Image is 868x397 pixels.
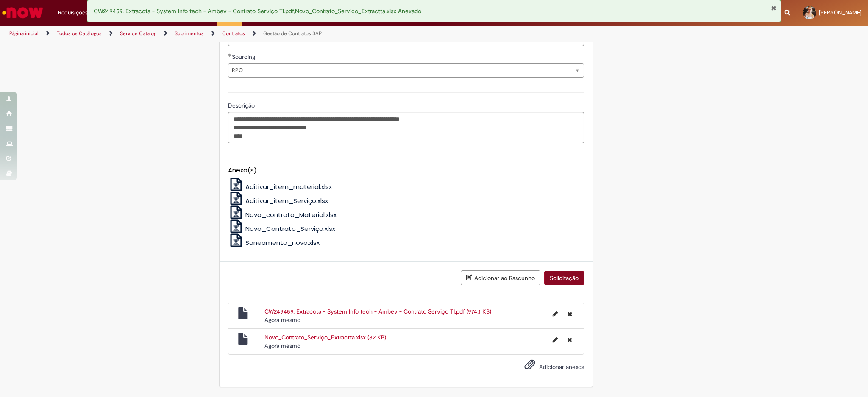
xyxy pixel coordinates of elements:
a: Aditivar_item_Serviço.xlsx [228,196,328,205]
span: Aditivar_item_material.xlsx [245,182,332,191]
span: RPO [232,64,567,77]
time: 29/08/2025 14:20:38 [264,342,300,350]
span: Descrição [228,102,256,109]
button: Solicitação [544,271,584,285]
a: Página inicial [9,30,39,37]
button: Adicionar ao Rascunho [461,270,540,285]
a: Novo_Contrato_Serviço.xlsx [228,224,336,233]
span: Adicionar anexos [539,363,584,371]
span: Novo_contrato_Material.xlsx [245,210,337,219]
a: Aditivar_item_material.xlsx [228,182,332,191]
span: Aditivar_item_Serviço.xlsx [245,196,328,205]
button: Editar nome de arquivo CW249459. Extraccta - System Info tech - Ambev - Contrato Serviço TI.pdf [548,307,563,321]
img: ServiceNow [1,4,45,21]
textarea: Descrição [228,112,584,143]
ul: Trilhas de página [6,26,572,42]
a: Suprimentos [175,30,204,37]
a: Novo_Contrato_Serviço_Extractta.xlsx (82 KB) [264,333,386,341]
a: Novo_contrato_Material.xlsx [228,210,337,219]
span: Obrigatório Preenchido [228,53,232,57]
span: Agora mesmo [264,316,300,324]
span: Novo_Contrato_Serviço.xlsx [245,224,335,233]
time: 29/08/2025 14:20:38 [264,316,300,324]
a: Service Catalog [120,30,156,37]
a: CW249459. Extraccta - System Info tech - Ambev - Contrato Serviço TI.pdf (974.1 KB) [264,308,491,315]
button: Editar nome de arquivo Novo_Contrato_Serviço_Extractta.xlsx [548,333,563,347]
a: Gestão de Contratos SAP [263,30,322,37]
span: Agora mesmo [264,342,300,350]
button: Fechar Notificação [771,5,776,11]
h5: Anexo(s) [228,167,584,174]
a: Contratos [222,30,245,37]
span: [PERSON_NAME] [819,9,862,16]
a: Todos os Catálogos [57,30,102,37]
button: Excluir Novo_Contrato_Serviço_Extractta.xlsx [562,333,577,347]
span: Requisições [58,8,88,17]
button: Excluir CW249459. Extraccta - System Info tech - Ambev - Contrato Serviço TI.pdf [562,307,577,321]
button: Adicionar anexos [522,357,537,376]
span: Saneamento_novo.xlsx [245,238,320,247]
span: Sourcing [232,53,257,61]
a: Saneamento_novo.xlsx [228,238,320,247]
span: CW249459. Extraccta - System Info tech - Ambev - Contrato Serviço TI.pdf,Novo_Contrato_Serviço_Ex... [94,7,421,15]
